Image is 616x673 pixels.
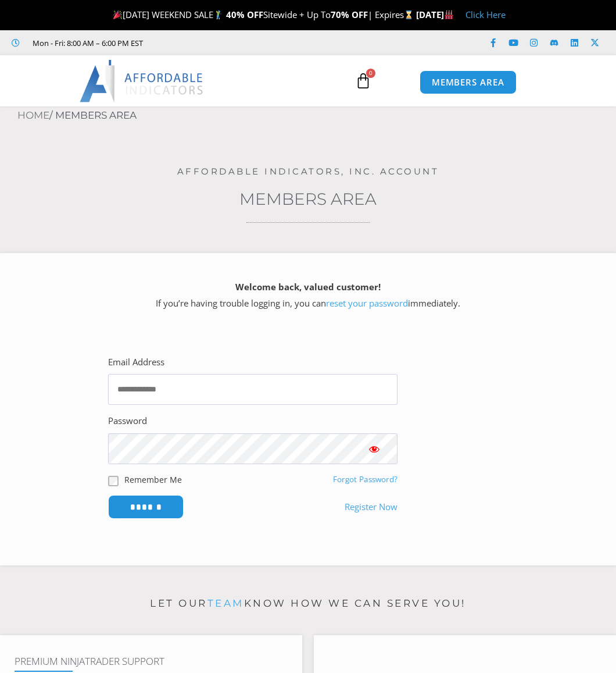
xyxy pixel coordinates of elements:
[30,36,143,50] span: Mon - Fri: 8:00 AM – 6:00 PM EST
[108,354,164,371] label: Email Address
[445,10,453,19] img: 🏭
[465,9,506,20] a: Click Here
[235,281,381,293] strong: Welcome back, valued customer!
[177,166,439,177] a: Affordable Indicators, Inc. Account
[366,69,375,78] span: 0
[338,64,389,98] a: 0
[331,9,368,20] strong: 70% OFF
[17,109,49,121] a: Home
[110,9,416,20] span: [DATE] WEEKEND SALE Sitewide + Up To | Expires
[239,189,377,209] a: Members Area
[152,37,326,49] iframe: Customer reviews powered by Trustpilot
[15,656,288,667] h4: Premium NinjaTrader Support
[404,10,413,19] img: ⌛
[333,474,397,485] a: Forgot Password?
[80,60,205,102] img: LogoAI | Affordable Indicators – NinjaTrader
[108,413,147,429] label: Password
[226,9,263,20] strong: 40% OFF
[351,433,397,464] button: Show password
[326,297,408,309] a: reset your password
[345,499,397,515] a: Register Now
[432,78,504,87] span: MEMBERS AREA
[17,106,616,125] nav: Breadcrumb
[416,9,454,20] strong: [DATE]
[113,10,122,19] img: 🎉
[20,279,596,312] p: If you’re having trouble logging in, you can immediately.
[214,10,223,19] img: 🏌️‍♂️
[420,70,517,94] a: MEMBERS AREA
[207,597,244,609] a: team
[124,473,182,486] label: Remember Me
